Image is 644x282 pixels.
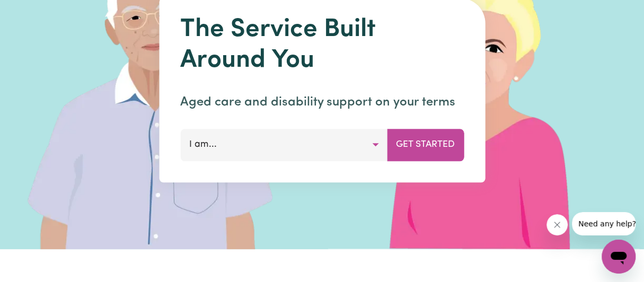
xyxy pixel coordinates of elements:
iframe: Message from company [572,212,636,235]
button: Get Started [387,129,464,161]
iframe: Close message [546,214,568,235]
iframe: Button to launch messaging window [602,240,636,274]
button: I am... [180,129,387,161]
h1: The Service Built Around You [180,15,464,76]
span: Need any help? [6,7,64,16]
p: Aged care and disability support on your terms [180,93,464,112]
